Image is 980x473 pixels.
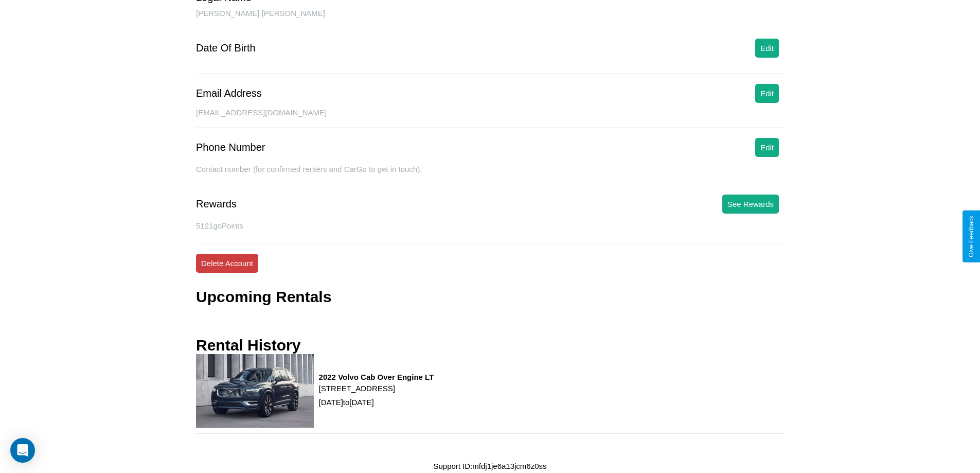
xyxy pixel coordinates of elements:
[196,198,237,210] div: Rewards
[196,9,784,28] div: [PERSON_NAME] [PERSON_NAME]
[319,381,434,395] p: [STREET_ADDRESS]
[968,216,975,257] div: Give Feedback
[433,459,546,473] p: Support ID: mfdj1je6a13jcm6z0ss
[755,138,779,157] button: Edit
[196,354,314,428] img: rental
[319,373,434,381] h3: 2022 Volvo Cab Over Engine LT
[196,219,784,233] p: 5121 goPoints
[196,108,784,128] div: [EMAIL_ADDRESS][DOMAIN_NAME]
[196,165,784,184] div: Contact number (for confirmed renters and CarGo to get in touch).
[196,337,300,354] h3: Rental History
[196,288,331,306] h3: Upcoming Rentals
[755,39,779,58] button: Edit
[196,142,265,153] div: Phone Number
[196,254,258,273] button: Delete Account
[196,87,262,99] div: Email Address
[755,84,779,103] button: Edit
[319,395,434,409] p: [DATE] to [DATE]
[722,195,779,214] button: See Rewards
[10,438,35,463] div: Open Intercom Messenger
[196,42,256,54] div: Date Of Birth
